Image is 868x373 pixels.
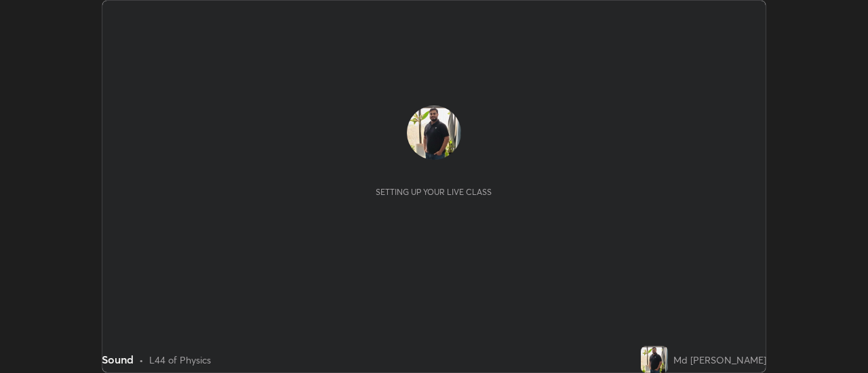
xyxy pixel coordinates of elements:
[673,353,766,367] div: Md [PERSON_NAME]
[102,351,134,368] div: Sound
[149,353,211,367] div: L44 of Physics
[139,353,144,367] div: •
[641,346,668,373] img: ad11e7e585114d2a9e672fdc1f06942c.jpg
[407,106,461,160] img: ad11e7e585114d2a9e672fdc1f06942c.jpg
[376,187,492,197] div: Setting up your live class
